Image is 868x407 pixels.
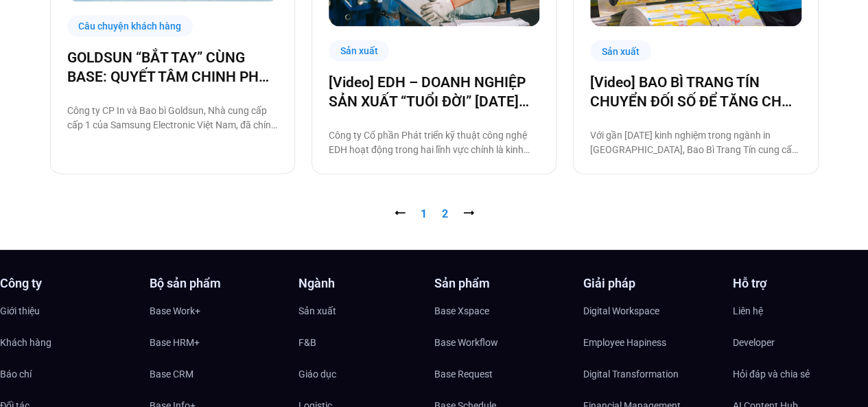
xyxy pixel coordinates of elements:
[434,364,493,384] span: Base Request
[434,332,570,353] a: Base Workflow
[583,301,719,321] a: Digital Workspace
[298,364,434,384] a: Giáo dục
[150,332,200,353] span: Base HRM+
[150,277,285,290] h4: Bộ sản phẩm
[583,332,666,353] span: Employee Hapiness
[442,207,448,220] a: 2
[298,332,434,353] a: F&B
[150,301,285,321] a: Base Work+
[463,207,474,220] a: ⭢
[733,301,763,321] span: Liên hệ
[434,332,498,353] span: Base Workflow
[733,364,810,384] span: Hỏi đáp và chia sẻ
[329,40,390,62] div: Sản xuất
[434,301,570,321] a: Base Xspace
[583,332,719,353] a: Employee Hapiness
[150,332,285,353] a: Base HRM+
[583,364,719,384] a: Digital Transformation
[150,301,200,321] span: Base Work+
[583,301,659,321] span: Digital Workspace
[395,207,406,220] span: ⭠
[590,73,801,111] a: [Video] BAO BÌ TRANG TÍN CHUYỂN ĐỐI SỐ ĐỂ TĂNG CHẤT LƯỢNG, GIẢM CHI PHÍ
[329,128,539,157] p: Công ty Cổ phần Phát triển kỹ thuật công nghệ EDH hoạt động trong hai lĩnh vực chính là kinh doan...
[590,128,801,157] p: Với gần [DATE] kinh nghiệm trong ngành in [GEOGRAPHIC_DATA], Bao Bì Trang Tín cung cấp tất cả các...
[67,48,278,86] a: GOLDSUN “BẮT TAY” CÙNG BASE: QUYẾT TÂM CHINH PHỤC CHẶNG ĐƯỜNG CHUYỂN ĐỔI SỐ TOÀN DIỆN
[298,332,316,353] span: F&B
[733,332,775,353] span: Developer
[150,364,193,384] span: Base CRM
[590,40,651,62] div: Sản xuất
[298,301,434,321] a: Sản xuất
[298,277,434,290] h4: Ngành
[434,364,570,384] a: Base Request
[298,364,336,384] span: Giáo dục
[298,301,336,321] span: Sản xuất
[583,277,719,290] h4: Giải pháp
[67,16,193,37] div: Câu chuyện khách hàng
[150,364,285,384] a: Base CRM
[421,207,427,220] span: 1
[329,73,539,111] a: [Video] EDH – DOANH NGHIỆP SẢN XUẤT “TUỔI ĐỜI” [DATE] VÀ CÂU CHUYỆN CHUYỂN ĐỔI SỐ CÙNG [DOMAIN_NAME]
[434,301,489,321] span: Base Xspace
[50,206,819,222] nav: Pagination
[67,104,278,132] p: Công ty CP In và Bao bì Goldsun, Nhà cung cấp cấp 1 của Samsung Electronic Việt Nam, đã chính thứ...
[434,277,570,290] h4: Sản phẩm
[583,364,679,384] span: Digital Transformation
